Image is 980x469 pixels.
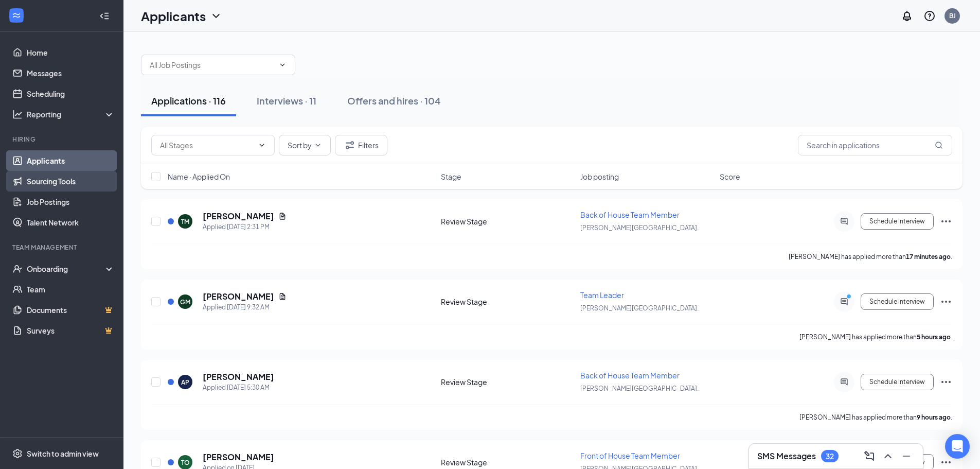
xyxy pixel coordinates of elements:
[278,292,287,301] svg: Document
[27,279,115,300] a: Team
[27,212,115,233] a: Talent Network
[906,253,951,260] b: 17 minutes ago
[441,377,574,387] div: Review Stage
[288,142,312,149] span: Sort by
[940,376,952,388] svg: Ellipses
[12,448,23,459] svg: Settings
[838,298,850,306] svg: ActiveChat
[580,371,680,380] span: Back of House Team Member
[99,11,110,21] svg: Collapse
[757,450,816,462] h3: SMS Messages
[789,252,952,261] p: [PERSON_NAME] has applied more than .
[917,413,951,421] b: 9 hours ago
[12,264,23,274] svg: UserCheck
[580,290,624,300] span: Team Leader
[838,217,850,225] svg: ActiveChat
[838,378,850,386] svg: ActiveChat
[798,135,952,155] input: Search in applications
[949,11,956,20] div: BJ
[278,212,287,220] svg: Document
[160,140,254,151] input: All Stages
[210,10,222,22] svg: ChevronDown
[27,42,115,63] a: Home
[150,59,274,71] input: All Job Postings
[257,94,316,107] div: Interviews · 11
[11,10,22,21] svg: WorkstreamLogo
[27,192,115,212] a: Job Postings
[861,293,934,310] button: Schedule Interview
[580,304,699,312] span: [PERSON_NAME][GEOGRAPHIC_DATA].
[826,452,834,461] div: 32
[335,135,387,155] button: Filter Filters
[844,293,857,302] svg: PrimaryDot
[861,448,878,464] button: ComposeMessage
[945,434,970,459] div: Open Intercom Messenger
[900,450,913,462] svg: Minimize
[180,298,190,306] div: GM
[27,171,115,192] a: Sourcing Tools
[923,10,936,22] svg: QuestionInfo
[27,150,115,171] a: Applicants
[181,378,189,387] div: AP
[580,224,699,232] span: [PERSON_NAME][GEOGRAPHIC_DATA].
[27,109,115,119] div: Reporting
[344,139,356,151] svg: Filter
[12,135,113,144] div: Hiring
[27,300,115,320] a: DocumentsCrown
[580,210,680,219] span: Back of House Team Member
[880,448,896,464] button: ChevronUp
[441,457,574,467] div: Review Stage
[181,458,190,467] div: TO
[799,413,952,422] p: [PERSON_NAME] has applied more than .
[861,374,934,390] button: Schedule Interview
[935,141,943,149] svg: MagnifyingGlass
[940,296,952,308] svg: Ellipses
[168,171,230,182] span: Name · Applied On
[203,291,274,302] h5: [PERSON_NAME]
[882,450,894,462] svg: ChevronUp
[799,333,952,341] p: [PERSON_NAME] has applied more than .
[278,61,287,69] svg: ChevronDown
[203,451,274,463] h5: [PERSON_NAME]
[580,385,699,392] span: [PERSON_NAME][GEOGRAPHIC_DATA].
[861,213,934,230] button: Schedule Interview
[141,7,206,25] h1: Applicants
[441,216,574,227] div: Review Stage
[27,320,115,341] a: SurveysCrown
[203,383,274,393] div: Applied [DATE] 5:30 AM
[901,10,913,22] svg: Notifications
[347,94,441,107] div: Offers and hires · 104
[12,109,23,119] svg: Analysis
[898,448,915,464] button: Minimize
[580,171,619,182] span: Job posting
[258,141,266,149] svg: ChevronDown
[279,135,331,155] button: Sort byChevronDown
[27,448,99,459] div: Switch to admin view
[203,222,287,232] div: Applied [DATE] 2:31 PM
[151,94,226,107] div: Applications · 116
[917,333,951,341] b: 5 hours ago
[940,215,952,228] svg: Ellipses
[441,297,574,307] div: Review Stage
[27,83,115,104] a: Scheduling
[203,211,274,222] h5: [PERSON_NAME]
[12,243,113,252] div: Team Management
[203,371,274,383] h5: [PERSON_NAME]
[27,264,106,274] div: Onboarding
[181,217,189,226] div: TM
[314,141,322,149] svg: ChevronDown
[940,456,952,468] svg: Ellipses
[203,302,287,312] div: Applied [DATE] 9:32 AM
[863,450,876,462] svg: ComposeMessage
[720,171,740,182] span: Score
[580,451,680,460] span: Front of House Team Member
[27,63,115,83] a: Messages
[441,171,461,182] span: Stage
